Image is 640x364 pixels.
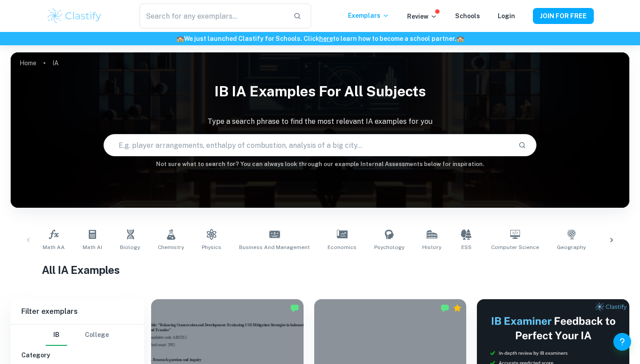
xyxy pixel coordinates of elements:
div: Premium [453,304,462,313]
img: Marked [290,304,299,313]
p: Review [407,12,437,21]
a: Home [20,57,36,69]
button: Search [515,138,530,153]
h1: All IA Examples [42,262,599,278]
p: Type a search phrase to find the most relevant IA examples for you [11,116,629,127]
div: Filter type choice [46,324,109,346]
span: Psychology [374,243,404,251]
button: JOIN FOR FREE [533,8,594,24]
h1: IB IA examples for all subjects [11,77,629,106]
span: ESS [461,243,472,251]
img: Marked [440,304,449,313]
span: Chemistry [158,243,184,251]
button: College [85,324,109,346]
span: Math AA [43,243,65,251]
input: Search for any exemplars... [140,4,286,28]
button: Help and Feedback [613,333,631,351]
span: Business and Management [239,243,310,251]
a: here [319,35,333,42]
span: 🏫 [456,35,464,42]
input: E.g. player arrangements, enthalpy of combustion, analysis of a big city... [104,133,511,158]
button: IB [46,324,67,346]
span: 🏫 [176,35,184,42]
span: Computer Science [491,243,539,251]
h6: Not sure what to search for? You can always look through our example Internal Assessments below f... [11,160,629,169]
span: Math AI [83,243,102,251]
p: Exemplars [348,11,389,20]
span: Geography [557,243,586,251]
a: Schools [455,12,480,20]
h6: Filter exemplars [11,299,144,324]
p: IA [52,58,59,68]
span: History [422,243,441,251]
img: Clastify logo [46,7,103,25]
span: Economics [328,243,356,251]
span: Biology [120,243,140,251]
span: Physics [202,243,221,251]
a: Login [498,12,515,20]
h6: Category [21,350,133,360]
h6: We just launched Clastify for Schools. Click to learn how to become a school partner. [2,34,638,44]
